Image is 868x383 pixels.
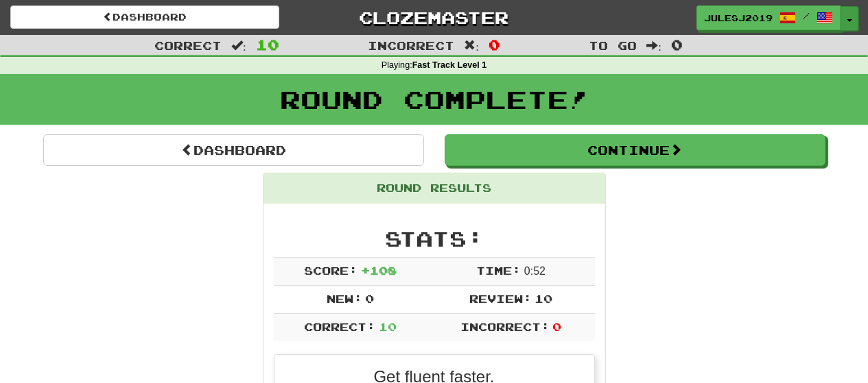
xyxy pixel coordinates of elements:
[231,40,246,51] span: :
[489,36,500,53] span: 0
[524,265,546,277] span: 0 : 52
[365,292,374,305] span: 0
[263,173,605,203] div: Round Results
[379,320,397,333] span: 10
[304,320,375,333] span: Correct:
[43,134,424,166] a: Dashboard
[274,227,595,250] h2: Stats:
[476,264,521,277] span: Time:
[256,36,279,53] span: 10
[803,11,810,21] span: /
[5,86,863,113] h1: Round Complete!
[464,40,479,51] span: :
[300,5,569,29] a: Clozemaster
[469,292,532,305] span: Review:
[704,12,773,24] span: julesj2019
[671,36,683,53] span: 0
[589,38,637,52] span: To go
[696,5,841,30] a: julesj2019 /
[10,5,279,29] a: Dashboard
[535,292,552,305] span: 10
[646,40,661,51] span: :
[154,38,222,52] span: Correct
[361,264,397,277] span: + 108
[368,38,454,52] span: Incorrect
[412,60,487,70] strong: Fast Track Level 1
[304,264,357,277] span: Score:
[460,320,550,333] span: Incorrect:
[445,134,825,166] button: Continue
[552,320,561,333] span: 0
[327,292,362,305] span: New:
